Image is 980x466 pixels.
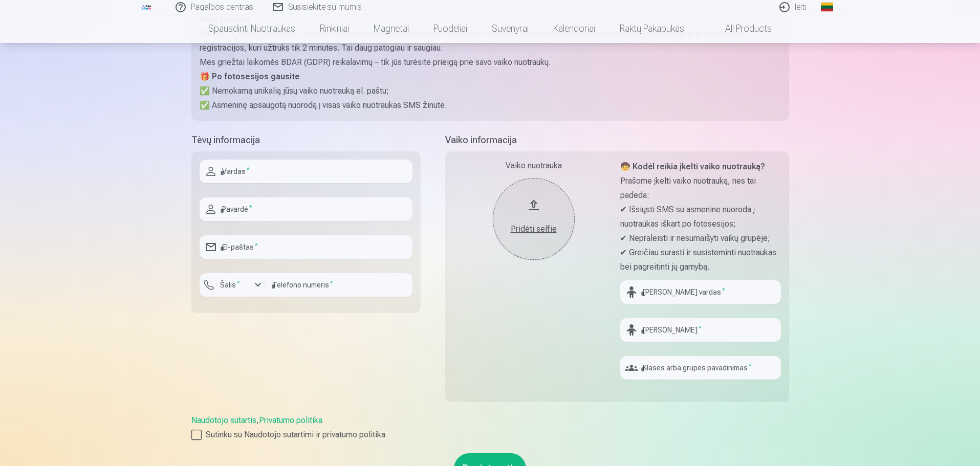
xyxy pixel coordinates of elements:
[200,72,300,81] strong: 🎁 Po fotosesijos gausite
[696,14,784,43] a: All products
[445,133,789,147] h5: Vaiko informacija
[191,415,256,425] a: Naudotojo sutartis
[453,160,614,172] div: Vaiko nuotrauka
[620,174,781,203] p: Prašome įkelti vaiko nuotrauką, nes tai padeda:
[361,14,421,43] a: Magnetai
[196,14,308,43] a: Spausdinti nuotraukas
[191,133,421,147] h5: Tėvų informacija
[308,14,361,43] a: Rinkiniai
[191,429,789,441] label: Sutinku su Naudotojo sutartimi ir privatumo politika
[141,4,153,10] img: /fa2
[200,98,781,113] p: ✅ Asmeninę apsaugotą nuorodą į visas vaiko nuotraukas SMS žinute.
[620,246,781,274] p: ✔ Greičiau surasti ir susisteminti nuotraukas bei pagreitinti jų gamybą.
[421,14,480,43] a: Puodeliai
[607,14,696,43] a: Raktų pakabukas
[480,14,541,43] a: Suvenyrai
[620,203,781,231] p: ✔ Išsiųsti SMS su asmenine nuoroda į nuotraukas iškart po fotosesijos;
[620,162,765,171] strong: 🧒 Kodėl reikia įkelti vaiko nuotrauką?
[200,273,266,297] button: Šalis*
[216,280,244,290] label: Šalis
[191,414,789,441] div: ,
[493,178,575,260] button: Pridėti selfie
[541,14,607,43] a: Kalendoriai
[503,223,564,235] div: Pridėti selfie
[200,84,781,98] p: ✅ Nemokamą unikalią jūsų vaiko nuotrauką el. paštu;
[200,55,781,70] p: Mes griežtai laikomės BDAR (GDPR) reikalavimų – tik jūs turėsite prieigą prie savo vaiko nuotraukų.
[620,231,781,246] p: ✔ Nepraleisti ir nesumaišyti vaikų grupėje;
[259,415,322,425] a: Privatumo politika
